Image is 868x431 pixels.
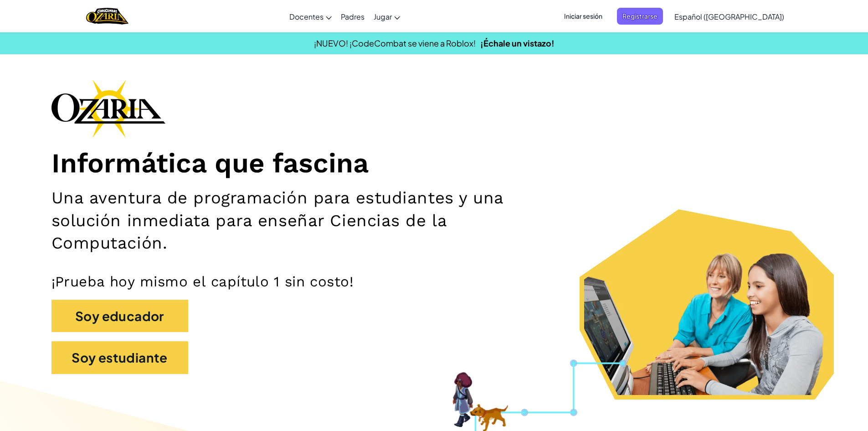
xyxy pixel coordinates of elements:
[51,300,188,332] button: Soy educador
[674,12,784,21] span: Español ([GEOGRAPHIC_DATA])
[51,341,188,374] button: Soy estudiante
[336,4,369,29] a: Padres
[51,273,817,291] p: ¡Prueba hoy mismo el capítulo 1 sin costo!
[51,147,817,180] h1: Informática que fascina
[559,8,608,25] button: Iniciar sesión
[289,12,324,21] span: Docentes
[617,8,663,25] button: Registrarse
[314,38,476,48] span: ¡NUEVO! ¡CodeCombat se viene a Roblox!
[86,7,128,26] a: Ozaria by CodeCombat logo
[285,4,336,29] a: Docentes
[369,4,405,29] a: Jugar
[86,7,128,26] img: Home
[670,4,789,29] a: Español ([GEOGRAPHIC_DATA])
[480,38,555,48] a: ¡Échale un vistazo!
[51,187,565,254] h2: Una aventura de programación para estudiantes y una solución inmediata para enseñar Ciencias de l...
[374,12,392,21] span: Jugar
[51,79,165,138] img: Ozaria branding logo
